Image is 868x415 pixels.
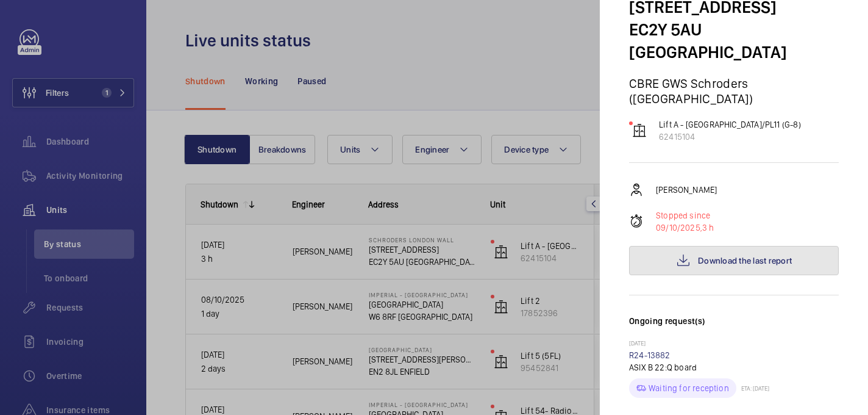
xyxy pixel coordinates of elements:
h3: Ongoing request(s) [629,315,839,339]
img: elevator.svg [632,123,647,138]
span: Download the last report [698,256,792,265]
p: 3 h [656,222,714,234]
p: CBRE GWS Schroders ([GEOGRAPHIC_DATA]) [629,76,839,106]
a: R24-13882 [629,350,671,360]
p: Stopped since [656,209,714,222]
p: EC2Y 5AU [GEOGRAPHIC_DATA] [629,18,839,63]
p: ETA: [DATE] [736,384,769,392]
button: Download the last report [629,246,839,275]
p: Waiting for reception [649,382,729,394]
p: Lift A - [GEOGRAPHIC_DATA]/PL11 (G-8) [659,118,801,131]
p: [PERSON_NAME] [656,184,717,196]
p: ASIX B 22:Q board [629,361,839,374]
p: 62415104 [659,131,801,143]
span: 09/10/2025, [656,223,702,233]
p: [DATE] [629,339,839,349]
